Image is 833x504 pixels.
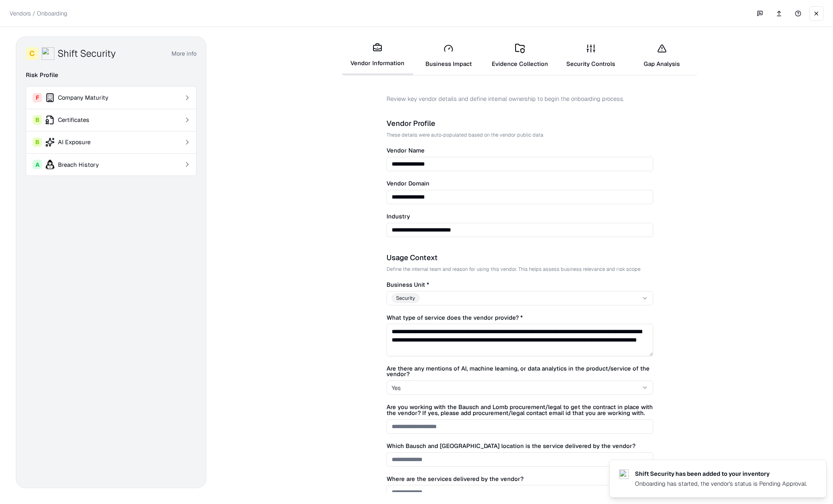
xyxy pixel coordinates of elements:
a: Security Controls [555,37,626,74]
div: AI Exposure [33,137,162,147]
a: Vendor Information [342,37,413,75]
div: Risk Profile [26,70,196,80]
div: Shift Security [58,47,116,60]
div: Vendor Profile [387,119,653,128]
img: shift.security [619,469,629,479]
label: Industry [387,214,653,220]
div: Certificates [33,115,162,125]
div: Security [392,294,419,303]
label: Are you working with the Bausch and Lomb procurement/legal to get the contract in place with the ... [387,404,653,416]
div: Breach History [33,160,162,169]
label: Vendor Domain [387,181,653,187]
div: Shift Security has been added to your inventory [635,469,807,478]
div: A [33,160,42,169]
label: Which Bausch and [GEOGRAPHIC_DATA] location is the service delivered by the vendor? [387,443,653,449]
p: These details were auto-populated based on the vendor public data [387,131,653,138]
label: Vendor Name [387,148,653,154]
button: Yes [387,380,653,395]
div: Onboarding has started, the vendor's status is Pending Approval. [635,479,807,488]
img: Shift Security [42,47,54,60]
label: What type of service does the vendor provide? * [387,315,653,321]
div: Company Maturity [33,93,162,102]
div: Yes [392,384,401,392]
p: Review key vendor details and define internal ownership to begin the onboarding process. [387,95,653,103]
label: Business Unit * [387,282,653,288]
p: Define the internal team and reason for using this vendor. This helps assess business relevance a... [387,266,653,272]
div: C [26,47,38,60]
a: Business Impact [413,37,484,74]
div: B [33,137,42,147]
label: Where are the services delivered by the vendor? [387,476,653,482]
button: Security [387,291,653,305]
div: Usage Context [387,253,653,263]
p: Vendors / Onboarding [10,9,67,17]
label: Are there any mentions of AI, machine learning, or data analytics in the product/service of the v... [387,366,653,378]
a: Evidence Collection [484,37,555,74]
div: B [33,115,42,125]
a: Gap Analysis [626,37,697,74]
div: F [33,93,42,102]
button: More info [171,46,196,61]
